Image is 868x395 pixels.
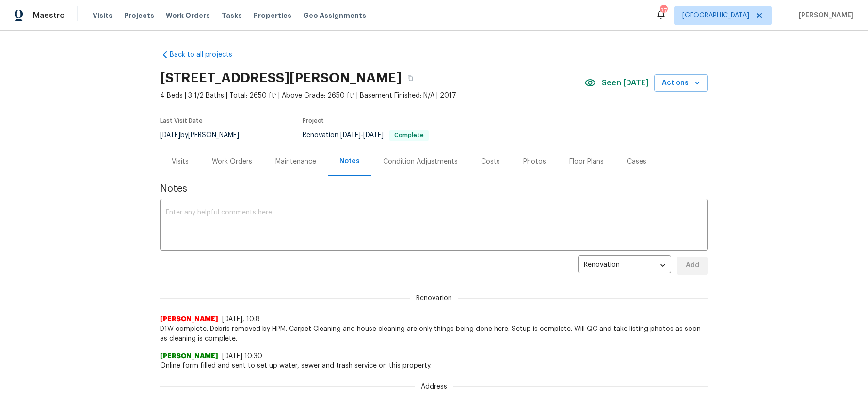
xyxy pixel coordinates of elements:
[222,12,242,19] span: Tasks
[654,74,708,92] button: Actions
[160,73,402,83] h2: [STREET_ADDRESS][PERSON_NAME]
[569,157,604,166] div: Floor Plans
[124,11,154,20] span: Projects
[160,130,251,141] div: by [PERSON_NAME]
[410,294,458,303] span: Renovation
[682,11,749,20] span: [GEOGRAPHIC_DATA]
[160,50,253,60] a: Back to all projects
[402,69,419,87] button: Copy Address
[383,157,458,166] div: Condition Adjustments
[160,184,708,194] span: Notes
[390,132,428,138] span: Complete
[662,77,700,89] span: Actions
[660,6,667,16] div: 37
[160,361,708,371] span: Online form filled and sent to set up water, sewer and trash service on this property.
[33,11,65,20] span: Maestro
[602,78,648,88] span: Seen [DATE]
[160,118,203,124] span: Last Visit Date
[222,353,262,360] span: [DATE] 10:30
[254,11,291,20] span: Properties
[627,157,646,166] div: Cases
[523,157,546,166] div: Photos
[339,156,360,166] div: Notes
[160,91,584,100] span: 4 Beds | 3 1/2 Baths | Total: 2650 ft² | Above Grade: 2650 ft² | Basement Finished: N/A | 2017
[303,118,324,124] span: Project
[160,132,180,139] span: [DATE]
[340,132,361,139] span: [DATE]
[172,157,189,166] div: Visits
[481,157,500,166] div: Costs
[212,157,252,166] div: Work Orders
[275,157,316,166] div: Maintenance
[160,314,218,324] span: [PERSON_NAME]
[160,324,708,344] span: D1W complete. Debris removed by HPM. Carpet Cleaning and house cleaning are only things being don...
[415,382,453,392] span: Address
[160,351,218,361] span: [PERSON_NAME]
[303,132,429,139] span: Renovation
[795,11,853,20] span: [PERSON_NAME]
[363,132,384,139] span: [DATE]
[222,316,260,323] span: [DATE], 10:8
[578,254,671,278] div: Renovation
[93,11,113,20] span: Visits
[340,132,384,139] span: -
[166,11,210,20] span: Work Orders
[303,11,366,20] span: Geo Assignments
